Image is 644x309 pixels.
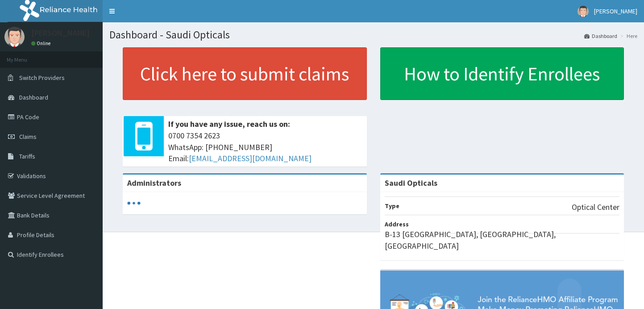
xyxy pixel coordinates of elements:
a: Online [31,40,53,46]
span: Tariffs [19,152,35,160]
span: Switch Providers [19,74,65,82]
b: Address [385,220,409,228]
li: Here [618,32,637,40]
span: Dashboard [19,93,48,101]
a: Dashboard [584,32,617,40]
span: Claims [19,133,37,141]
p: B-13 [GEOGRAPHIC_DATA], [GEOGRAPHIC_DATA], [GEOGRAPHIC_DATA] [385,229,620,251]
a: [EMAIL_ADDRESS][DOMAIN_NAME] [189,153,312,163]
span: 0700 7354 2623 WhatsApp: [PHONE_NUMBER] Email: [168,130,362,164]
a: Click here to submit claims [123,47,367,100]
span: [PERSON_NAME] [594,7,637,15]
p: Optical Center [572,201,619,213]
h1: Dashboard - Saudi Opticals [109,29,637,41]
img: User Image [578,6,589,17]
p: [PERSON_NAME] [31,29,90,37]
b: Administrators [127,178,181,188]
strong: Saudi Opticals [385,178,437,188]
b: Type [385,202,399,210]
img: User Image [4,27,25,47]
svg: audio-loading [127,196,141,210]
b: If you have any issue, reach us on: [168,119,290,129]
a: How to Identify Enrollees [380,47,624,100]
